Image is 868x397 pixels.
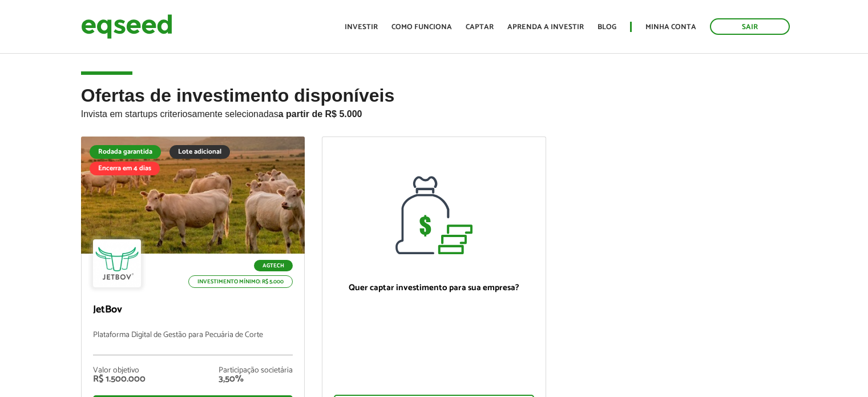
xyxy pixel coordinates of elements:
p: JetBov [93,304,293,316]
p: Quer captar investimento para sua empresa? [334,283,534,293]
a: Investir [345,23,378,31]
p: Agtech [254,260,293,271]
div: Rodada garantida [90,145,161,159]
a: Minha conta [645,23,696,31]
div: 3,50% [219,375,293,384]
div: R$ 1.500.000 [93,375,146,384]
h2: Ofertas de investimento disponíveis [81,86,788,137]
strong: a partir de R$ 5.000 [278,109,362,119]
img: EqSeed [81,11,172,42]
p: Invista em startups criteriosamente selecionadas [81,106,788,119]
a: Como funciona [391,23,452,31]
div: Lote adicional [169,145,230,159]
a: Aprenda a investir [507,23,584,31]
a: Blog [597,23,616,31]
div: Valor objetivo [93,367,146,375]
div: Encerra em 4 dias [90,162,160,175]
p: Investimento mínimo: R$ 5.000 [188,275,293,288]
p: Plataforma Digital de Gestão para Pecuária de Corte [93,331,293,355]
div: Participação societária [219,367,293,375]
a: Sair [710,18,790,35]
a: Captar [466,23,494,31]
